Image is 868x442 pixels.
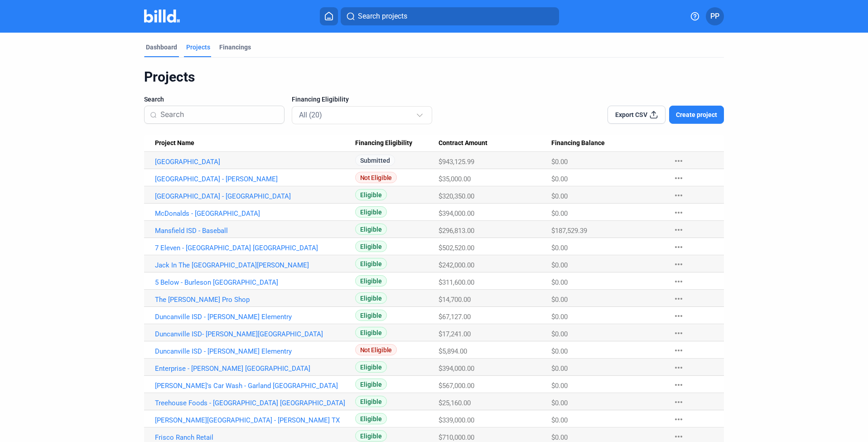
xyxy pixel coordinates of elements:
span: $0.00 [551,433,568,442]
a: [GEOGRAPHIC_DATA] - [GEOGRAPHIC_DATA] [155,192,355,200]
a: Duncanville ISD- [PERSON_NAME][GEOGRAPHIC_DATA] [155,330,355,338]
input: Search [160,105,279,124]
span: Contract Amount [439,139,487,147]
span: Not Eligible [355,344,397,355]
span: Financing Balance [551,139,605,147]
button: Search projects [341,7,559,25]
div: Projects [144,68,724,86]
span: $567,000.00 [439,382,474,390]
div: Dashboard [146,43,177,52]
img: Billd Company Logo [144,10,180,23]
mat-select-trigger: All (20) [299,111,322,119]
span: $0.00 [551,382,568,390]
mat-icon: more_horiz [673,207,684,218]
span: $0.00 [551,175,568,183]
span: Create project [676,110,717,119]
span: Eligible [355,310,387,321]
span: Not Eligible [355,172,397,183]
mat-icon: more_horiz [673,362,684,373]
button: Create project [669,106,724,124]
span: $0.00 [551,278,568,287]
span: Eligible [355,292,387,304]
span: Eligible [355,396,387,407]
a: Duncanville ISD - [PERSON_NAME] Elementry [155,313,355,321]
a: McDonalds - [GEOGRAPHIC_DATA] [155,209,355,218]
span: $25,160.00 [439,399,471,407]
span: Search [144,95,164,104]
mat-icon: more_horiz [673,431,684,442]
span: $311,600.00 [439,278,474,287]
span: $0.00 [551,209,568,218]
span: $710,000.00 [439,433,474,442]
span: $14,700.00 [439,296,471,304]
a: Mansfield ISD - Baseball [155,227,355,235]
a: [GEOGRAPHIC_DATA] - [PERSON_NAME] [155,175,355,183]
mat-icon: more_horiz [673,224,684,235]
span: Eligible [355,241,387,252]
div: Financing Balance [551,139,664,147]
div: Projects [186,43,210,52]
a: [PERSON_NAME]'s Car Wash - Garland [GEOGRAPHIC_DATA] [155,382,355,390]
mat-icon: more_horiz [673,397,684,408]
span: $0.00 [551,192,568,200]
span: $0.00 [551,158,568,166]
a: The [PERSON_NAME] Pro Shop [155,296,355,304]
button: PP [706,7,724,25]
mat-icon: more_horiz [673,173,684,184]
mat-icon: more_horiz [673,345,684,356]
span: $17,241.00 [439,330,471,338]
span: $320,350.00 [439,192,474,200]
mat-icon: more_horiz [673,242,684,253]
span: Project Name [155,139,194,147]
span: Eligible [355,413,387,424]
span: $0.00 [551,313,568,321]
a: Duncanville ISD - [PERSON_NAME] Elementry [155,347,355,355]
div: Financings [219,43,251,52]
span: Submitted [355,155,395,166]
span: Financing Eligibility [355,139,412,147]
span: $0.00 [551,347,568,355]
span: PP [710,11,719,22]
button: Export CSV [608,106,665,124]
span: $0.00 [551,261,568,269]
span: Eligible [355,223,387,235]
mat-icon: more_horiz [673,328,684,339]
mat-icon: more_horiz [673,414,684,425]
span: $242,000.00 [439,261,474,269]
span: Financing Eligibility [292,95,349,104]
span: $0.00 [551,416,568,424]
a: [PERSON_NAME][GEOGRAPHIC_DATA] - [PERSON_NAME] TX [155,416,355,424]
span: Eligible [355,275,387,287]
mat-icon: more_horiz [673,259,684,270]
span: $67,127.00 [439,313,471,321]
span: Eligible [355,361,387,373]
span: $0.00 [551,244,568,252]
mat-icon: more_horiz [673,155,684,166]
span: $394,000.00 [439,364,474,373]
span: $296,813.00 [439,227,474,235]
a: 7 Eleven - [GEOGRAPHIC_DATA] [GEOGRAPHIC_DATA] [155,244,355,252]
a: Treehouse Foods - [GEOGRAPHIC_DATA] [GEOGRAPHIC_DATA] [155,399,355,407]
span: $502,520.00 [439,244,474,252]
span: $0.00 [551,399,568,407]
div: Contract Amount [439,139,552,147]
span: $5,894.00 [439,347,467,355]
span: Eligible [355,206,387,218]
span: Search projects [358,11,407,22]
span: Eligible [355,430,387,442]
span: Eligible [355,258,387,269]
a: 5 Below - Burleson [GEOGRAPHIC_DATA] [155,278,355,287]
mat-icon: more_horiz [673,190,684,201]
span: $339,000.00 [439,416,474,424]
div: Financing Eligibility [355,139,439,147]
span: $0.00 [551,364,568,373]
mat-icon: more_horiz [673,276,684,287]
span: $394,000.00 [439,209,474,218]
span: $943,125.99 [439,158,474,166]
mat-icon: more_horiz [673,379,684,390]
span: $0.00 [551,296,568,304]
span: Export CSV [615,110,647,119]
span: $0.00 [551,330,568,338]
span: Eligible [355,379,387,390]
span: $187,529.39 [551,227,587,235]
